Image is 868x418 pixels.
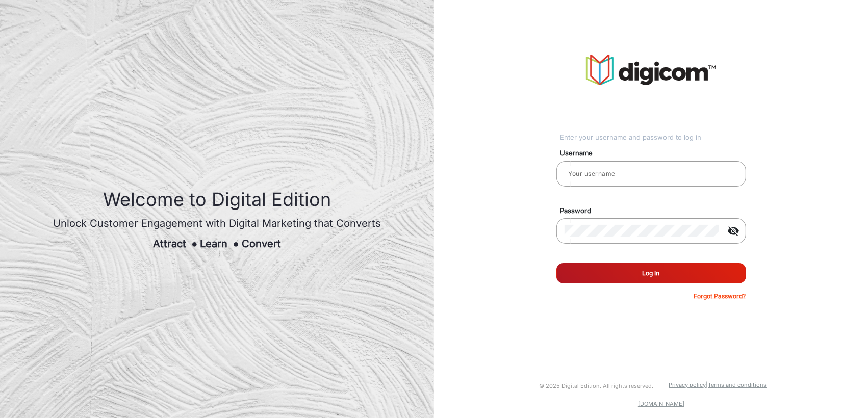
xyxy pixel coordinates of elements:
[560,133,746,143] div: Enter your username and password to log in
[540,382,654,389] small: © 2025 Digital Edition. All rights reserved.
[553,148,758,159] mat-label: Username
[53,236,381,251] div: Attract Learn Convert
[565,168,738,180] input: Your username
[706,381,708,388] a: |
[638,400,684,407] a: [DOMAIN_NAME]
[722,225,746,237] mat-icon: visibility_off
[556,263,746,283] button: Log In
[669,381,706,388] a: Privacy policy
[233,238,239,250] span: ●
[191,238,197,250] span: ●
[53,216,381,231] div: Unlock Customer Engagement with Digital Marketing that Converts
[708,381,767,388] a: Terms and conditions
[53,189,381,211] h1: Welcome to Digital Edition
[586,55,716,85] img: vmg-logo
[694,292,746,301] p: Forgot Password?
[553,206,758,216] mat-label: Password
